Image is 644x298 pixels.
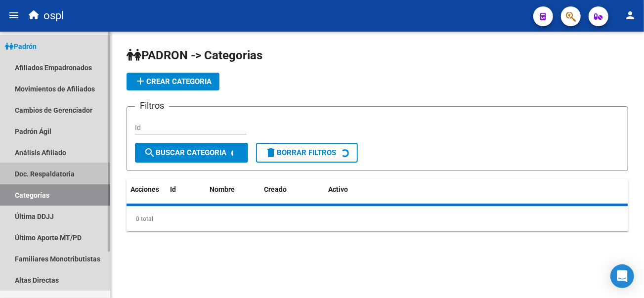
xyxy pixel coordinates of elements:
button: Crear Categoria [127,73,219,90]
mat-icon: add [134,75,146,87]
span: ospl [43,5,64,27]
mat-icon: person [624,9,636,21]
mat-icon: search [144,147,156,159]
datatable-header-cell: Acciones [127,179,166,200]
datatable-header-cell: Activo [324,179,356,200]
span: Acciones [130,185,159,193]
span: Borrar Filtros [265,148,336,157]
span: Buscar Categoria [144,148,226,157]
span: Activo [328,185,348,193]
div: Open Intercom Messenger [610,264,634,288]
button: Buscar Categoria [135,143,248,163]
datatable-header-cell: Creado [260,179,324,200]
datatable-header-cell: Id [166,179,206,200]
datatable-header-cell: Nombre [206,179,260,200]
mat-icon: menu [8,9,20,21]
button: Borrar Filtros [256,143,358,163]
span: PADRON -> Categorias [127,48,262,62]
span: Crear Categoria [134,77,212,86]
span: Padrón [5,41,37,52]
span: Creado [264,185,287,193]
h3: Filtros [135,99,169,113]
div: 0 total [127,207,628,231]
span: Nombre [210,185,235,193]
mat-icon: delete [265,147,277,159]
span: Id [170,185,176,193]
